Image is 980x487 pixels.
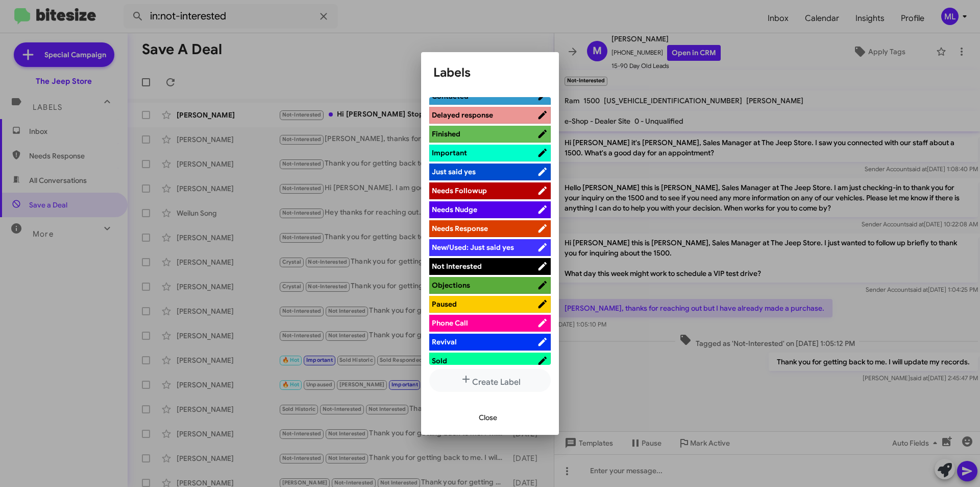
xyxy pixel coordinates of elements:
span: Revival [432,337,457,346]
span: Important [432,148,467,157]
span: Just said yes [432,167,476,176]
span: Phone Call [432,318,468,328]
span: Objections [432,281,470,290]
button: Close [471,408,505,427]
span: Delayed response [432,110,493,120]
span: Not Interested [432,262,482,271]
span: Needs Followup [432,186,487,195]
button: Create Label [429,369,551,392]
span: Close [479,408,497,427]
span: New/Used: Just said yes [432,243,514,252]
span: Paused [432,299,457,309]
span: Needs Nudge [432,205,477,214]
span: Finished [432,129,460,138]
span: Sold [432,356,447,365]
span: Needs Response [432,224,488,233]
span: Contacted [432,91,469,101]
h1: Labels [433,64,547,81]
